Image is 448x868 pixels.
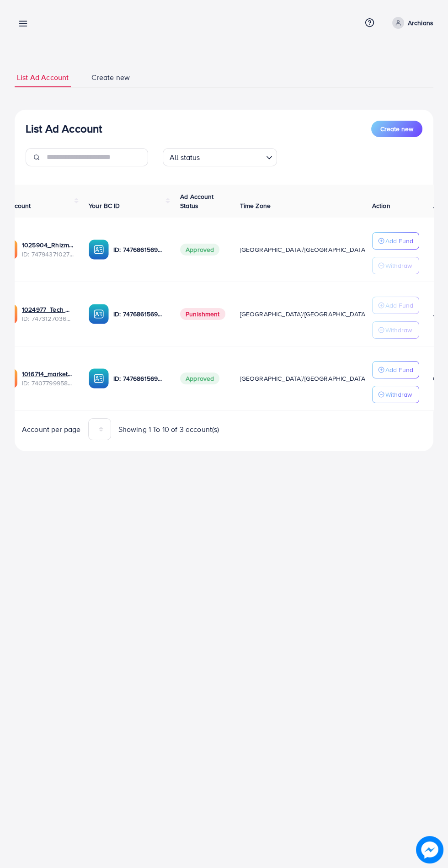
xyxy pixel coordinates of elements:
span: Approved [180,244,219,256]
h3: List Ad Account [26,122,102,135]
button: Withdraw [372,321,419,339]
a: 1025904_Rhizmall Archbeat_1741442161001 [22,240,74,250]
span: Account per page [22,424,81,435]
a: 1024977_Tech Wave_1739972983986 [22,305,74,314]
span: Create new [380,124,413,133]
div: Search for option [163,148,277,166]
span: Ad Account Status [180,192,214,210]
div: <span class='underline'>1016714_marketbay_1724762849692</span></br>7407799958096789521 [22,369,74,388]
button: Add Fund [372,361,419,378]
span: ID: 7407799958096789521 [22,378,74,388]
span: [GEOGRAPHIC_DATA]/[GEOGRAPHIC_DATA] [240,309,367,319]
button: Add Fund [372,297,419,314]
p: ID: 7476861569385742352 [113,309,165,320]
p: Add Fund [385,235,413,246]
span: Your BC ID [89,201,120,210]
div: <span class='underline'>1025904_Rhizmall Archbeat_1741442161001</span></br>7479437102770323473 [22,240,74,259]
button: Create new [371,121,422,137]
span: ID: 7473127036257615873 [22,314,74,323]
img: ic-ba-acc.ded83a64.svg [89,240,109,260]
img: ic-ba-acc.ded83a64.svg [89,368,109,389]
button: Add Fund [372,232,419,250]
button: Withdraw [372,257,419,274]
p: Add Fund [385,364,413,375]
div: <span class='underline'>1024977_Tech Wave_1739972983986</span></br>7473127036257615873 [22,305,74,324]
p: Withdraw [385,260,412,271]
img: ic-ba-acc.ded83a64.svg [89,304,109,324]
a: 1016714_marketbay_1724762849692 [22,369,74,378]
p: Withdraw [385,325,412,335]
p: Add Fund [385,300,413,311]
span: ID: 7479437102770323473 [22,250,74,259]
span: [GEOGRAPHIC_DATA]/[GEOGRAPHIC_DATA] [240,245,367,254]
span: List Ad Account [17,72,69,83]
span: Time Zone [240,201,271,210]
p: Archians [408,17,433,28]
span: All status [168,151,202,164]
span: Showing 1 To 10 of 3 account(s) [118,424,219,435]
span: Action [372,201,390,210]
span: Create new [91,72,130,83]
span: Punishment [180,308,225,320]
img: image [416,836,443,863]
p: ID: 7476861569385742352 [113,373,165,384]
a: Archians [389,17,433,29]
button: Withdraw [372,386,419,403]
p: ID: 7476861569385742352 [113,244,165,255]
input: Search for option [203,149,262,164]
span: [GEOGRAPHIC_DATA]/[GEOGRAPHIC_DATA] [240,374,367,383]
span: Approved [180,373,219,384]
p: Withdraw [385,389,412,400]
